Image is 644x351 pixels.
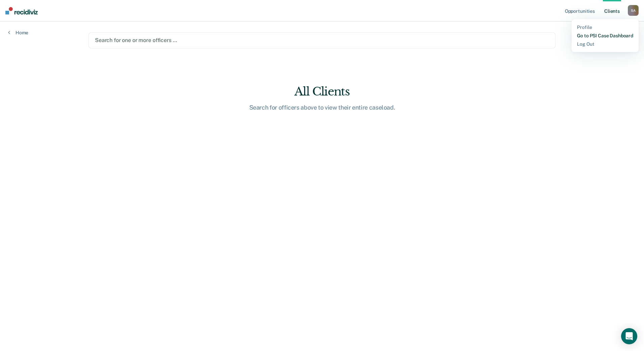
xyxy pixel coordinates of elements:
img: Recidiviz [5,7,38,14]
a: Profile [577,25,633,30]
div: Search for officers above to view their entire caseload. [214,104,430,111]
div: S A [628,5,639,16]
div: Open Intercom Messenger [621,328,637,344]
a: Go to PSI Case Dashboard [577,33,633,39]
a: Log Out [577,41,633,47]
div: All Clients [214,85,430,99]
a: Home [8,30,28,36]
button: SA [628,5,639,16]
